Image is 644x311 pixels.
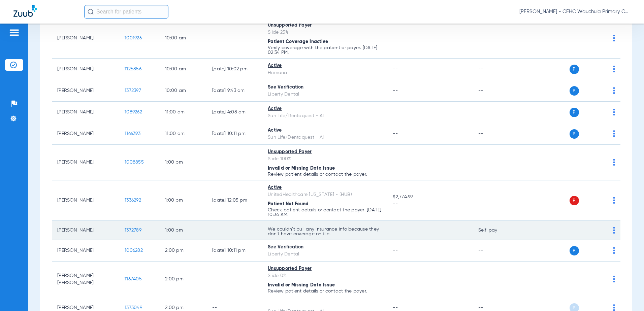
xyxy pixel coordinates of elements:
[268,91,382,98] div: Liberty Dental
[610,279,644,311] iframe: Chat Widget
[268,22,382,29] div: Unsupported Payer
[125,198,141,203] span: 1336292
[268,172,382,177] p: Review patient details or contact the payer.
[613,227,615,234] img: group-dot-blue.svg
[125,228,141,233] span: 1372789
[268,251,382,258] div: Liberty Dental
[52,102,119,123] td: [PERSON_NAME]
[473,80,518,102] td: --
[268,283,335,287] span: Invalid or Missing Data Issue
[52,240,119,262] td: [PERSON_NAME]
[52,180,119,221] td: [PERSON_NAME]
[570,129,579,139] span: P
[268,134,382,141] div: Sun Life/Dentaquest - AI
[570,246,579,255] span: P
[393,88,398,93] span: --
[268,191,382,198] div: UnitedHealthcare [US_STATE] - (HUB)
[160,221,207,240] td: 1:00 PM
[473,18,518,59] td: --
[207,221,262,240] td: --
[268,202,309,206] span: Patient Not Found
[160,102,207,123] td: 11:00 AM
[125,67,141,71] span: 1125856
[52,123,119,145] td: [PERSON_NAME]
[473,221,518,240] td: Self-pay
[613,159,615,166] img: group-dot-blue.svg
[160,180,207,221] td: 1:00 PM
[570,65,579,74] span: P
[84,5,168,19] input: Search for patients
[160,240,207,262] td: 2:00 PM
[207,145,262,180] td: --
[207,123,262,145] td: [DATE] 10:11 PM
[268,289,382,293] p: Review patient details or contact the payer.
[125,305,142,310] span: 1373049
[125,277,142,281] span: 1167405
[52,221,119,240] td: [PERSON_NAME]
[613,247,615,254] img: group-dot-blue.svg
[268,208,382,217] p: Check patient details or contact the payer. [DATE] 10:34 AM.
[160,59,207,80] td: 10:00 AM
[393,67,398,71] span: --
[52,59,119,80] td: [PERSON_NAME]
[207,262,262,297] td: --
[268,227,382,236] p: We couldn’t pull any insurance info because they don’t have coverage on file.
[393,277,398,281] span: --
[268,155,382,163] div: Slide 100%
[52,262,119,297] td: [PERSON_NAME] [PERSON_NAME]
[125,131,140,136] span: 1166393
[268,39,328,44] span: Patient Coverage Inactive
[9,29,20,37] img: hamburger-icon
[52,18,119,59] td: [PERSON_NAME]
[519,8,631,15] span: [PERSON_NAME] - CFHC Wauchula Primary Care Dental
[393,305,398,310] span: --
[160,80,207,102] td: 10:00 AM
[473,123,518,145] td: --
[268,29,382,36] div: Slide 25%
[570,108,579,117] span: P
[207,240,262,262] td: [DATE] 10:11 PM
[207,80,262,102] td: [DATE] 9:43 AM
[268,301,382,308] div: --
[268,244,382,251] div: See Verification
[125,36,142,40] span: 1001926
[613,197,615,204] img: group-dot-blue.svg
[473,102,518,123] td: --
[393,248,398,253] span: --
[473,145,518,180] td: --
[393,194,467,201] span: $2,774.99
[393,228,398,233] span: --
[125,110,142,114] span: 1089262
[473,59,518,80] td: --
[268,62,382,69] div: Active
[393,131,398,136] span: --
[613,35,615,41] img: group-dot-blue.svg
[613,87,615,94] img: group-dot-blue.svg
[160,145,207,180] td: 1:00 PM
[473,262,518,297] td: --
[88,9,94,15] img: Search Icon
[52,145,119,180] td: [PERSON_NAME]
[570,86,579,96] span: P
[473,180,518,221] td: --
[268,112,382,119] div: Sun Life/Dentaquest - AI
[52,80,119,102] td: [PERSON_NAME]
[125,88,141,93] span: 1372397
[207,180,262,221] td: [DATE] 12:05 PM
[393,36,398,40] span: --
[207,59,262,80] td: [DATE] 10:02 PM
[160,18,207,59] td: 10:00 AM
[473,240,518,262] td: --
[160,262,207,297] td: 2:00 PM
[393,201,467,208] span: --
[393,160,398,165] span: --
[613,66,615,72] img: group-dot-blue.svg
[160,123,207,145] td: 11:00 AM
[13,5,37,17] img: Zuub Logo
[613,109,615,115] img: group-dot-blue.svg
[613,130,615,137] img: group-dot-blue.svg
[268,166,335,171] span: Invalid or Missing Data Issue
[268,184,382,191] div: Active
[268,272,382,279] div: Slide 0%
